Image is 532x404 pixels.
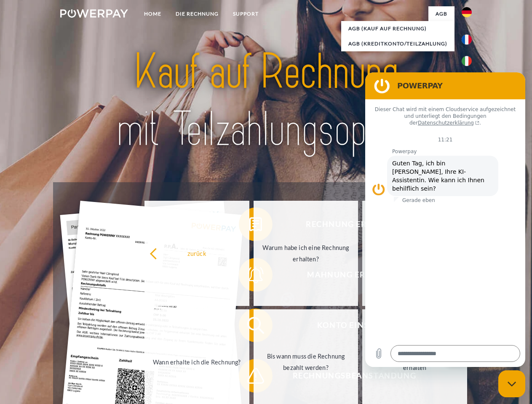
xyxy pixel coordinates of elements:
iframe: Schaltfläche zum Öffnen des Messaging-Fensters; Konversation läuft [498,370,525,397]
div: zurück [150,247,244,259]
a: agb [428,6,454,21]
a: AGB (Kauf auf Rechnung) [341,21,454,36]
div: Warum habe ich eine Rechnung erhalten? [259,242,353,265]
img: de [462,7,472,17]
div: Bis wann muss die Rechnung bezahlt werden? [259,351,353,373]
a: Was habe ich noch offen, ist meine Zahlung eingegangen? [362,201,467,306]
iframe: Messaging-Fenster [365,72,525,367]
a: SUPPORT [226,6,266,21]
img: fr [462,35,472,45]
a: DIE RECHNUNG [168,6,226,21]
img: it [462,56,472,66]
a: Home [137,6,168,21]
img: title-powerpay_de.svg [80,40,452,161]
img: logo-powerpay-white.svg [60,9,128,18]
a: AGB (Kreditkonto/Teilzahlung) [341,36,454,51]
div: Wann erhalte ich die Rechnung? [150,356,244,367]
